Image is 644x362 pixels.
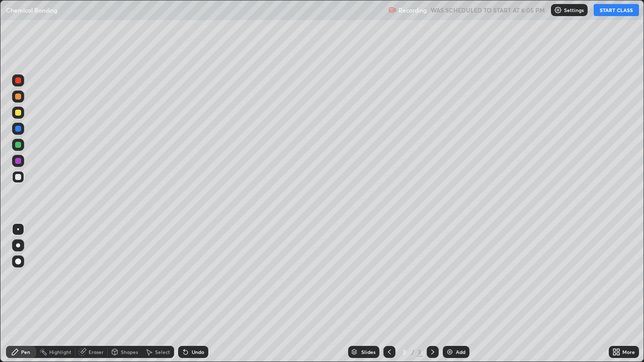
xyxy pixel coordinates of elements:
div: Pen [21,349,30,354]
p: Recording [398,7,427,14]
div: Slides [361,349,375,354]
div: 3 [399,349,410,355]
div: Add [456,349,465,354]
img: recording.375f2c34.svg [388,6,396,14]
div: Shapes [121,349,138,354]
div: Select [155,349,170,354]
div: Highlight [49,349,71,354]
div: Undo [192,349,204,354]
div: Eraser [89,349,104,354]
img: add-slide-button [446,348,454,356]
h5: WAS SCHEDULED TO START AT 6:05 PM [431,6,545,15]
button: START CLASS [594,4,639,16]
div: / [412,349,415,355]
div: More [622,349,635,354]
div: 3 [417,347,423,356]
img: class-settings-icons [554,6,562,14]
p: Settings [564,8,584,13]
p: Chemical Bonding [6,6,57,14]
